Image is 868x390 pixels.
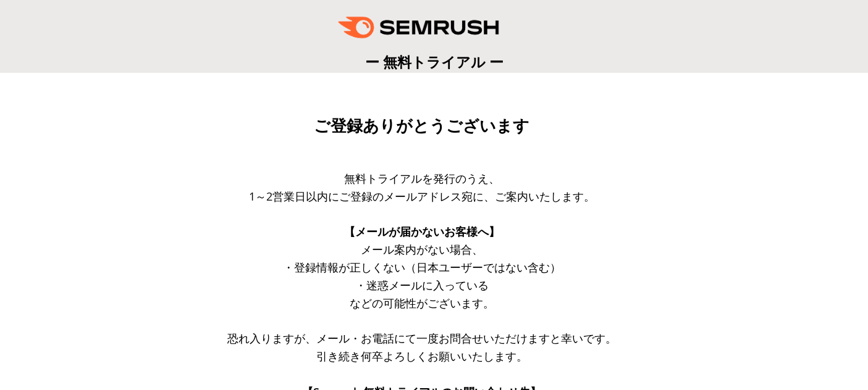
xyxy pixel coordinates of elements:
[316,349,528,363] span: 引き続き何卒よろしくお願いいたします。
[283,260,561,275] span: ・登録情報が正しくない（日本ユーザーではない含む）
[344,224,500,239] span: 【メールが届かないお客様へ】
[350,296,494,310] span: などの可能性がございます。
[249,189,595,204] span: 1～2営業日以内にご登録のメールアドレス宛に、ご案内いたします。
[355,278,489,292] span: ・迷惑メールに入っている
[314,117,529,135] span: ご登録ありがとうございます
[365,52,504,72] span: ー 無料トライアル ー
[361,242,483,257] span: メール案内がない場合、
[344,171,500,186] span: 無料トライアルを発行のうえ、
[227,331,617,346] span: 恐れ入りますが、メール・お電話にて一度お問合せいただけますと幸いです。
